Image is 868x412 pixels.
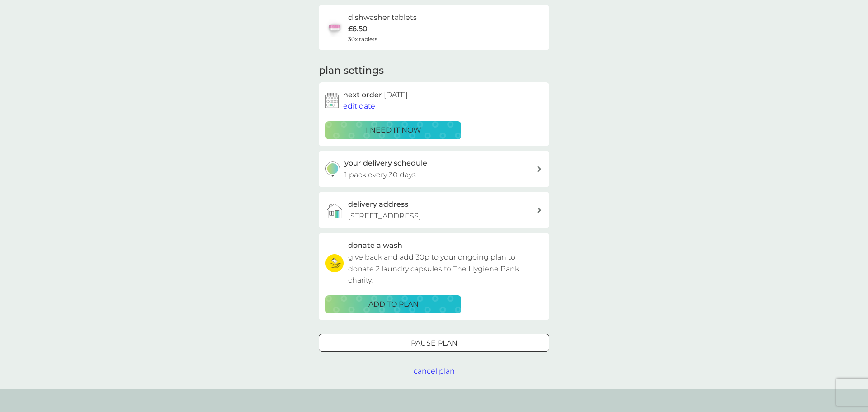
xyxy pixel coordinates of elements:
h3: donate a wash [348,240,402,251]
p: i need it now [366,124,421,136]
button: i need it now [325,121,461,139]
p: 1 pack every 30 days [344,169,416,181]
button: cancel plan [414,365,455,377]
h2: plan settings [319,64,384,78]
p: Pause plan [411,337,458,349]
h6: dishwasher tablets [348,12,417,24]
span: edit date [343,102,375,110]
p: ADD TO PLAN [368,298,419,310]
button: your delivery schedule1 pack every 30 days [319,151,549,187]
p: give back and add 30p to your ongoing plan to donate 2 laundry capsules to The Hygiene Bank charity. [348,251,542,286]
h3: your delivery schedule [344,157,427,169]
h3: delivery address [348,199,408,210]
h2: next order [343,89,408,101]
a: delivery address[STREET_ADDRESS] [319,192,549,228]
img: dishwasher tablets [325,19,344,37]
button: ADD TO PLAN [325,295,461,313]
button: edit date [343,100,375,112]
span: [DATE] [384,90,408,99]
p: [STREET_ADDRESS] [348,210,421,222]
span: cancel plan [414,367,455,375]
button: Pause plan [319,334,549,352]
span: 30x tablets [348,35,377,43]
p: £6.50 [348,23,368,35]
